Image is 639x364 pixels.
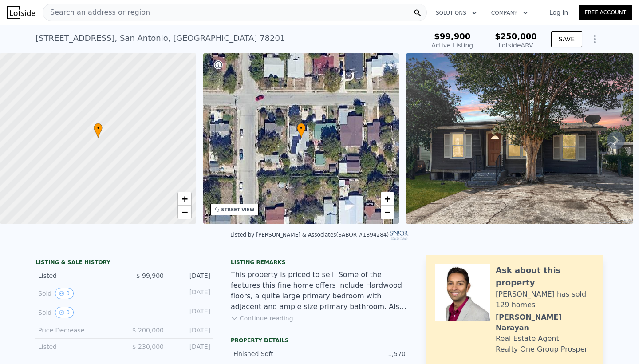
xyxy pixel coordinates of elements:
[406,53,633,224] img: Sale: 167523701 Parcel: 106299452
[231,259,408,266] div: Listing remarks
[429,5,484,21] button: Solutions
[319,349,406,358] div: 1,570
[484,5,535,21] button: Company
[496,264,595,289] div: Ask about this property
[38,271,117,280] div: Listed
[38,326,117,335] div: Price Decrease
[297,124,306,132] span: •
[55,288,74,299] button: View historical data
[38,342,117,351] div: Listed
[171,271,210,280] div: [DATE]
[496,312,595,333] div: [PERSON_NAME] Narayan
[35,259,213,268] div: LISTING & SALE HISTORY
[94,123,103,138] div: •
[231,269,408,312] div: This property is priced to sell. Some of the features this fine home offers include Hardwood floo...
[171,326,210,335] div: [DATE]
[496,289,595,310] div: [PERSON_NAME] has sold 129 homes
[579,5,632,20] a: Free Account
[181,206,187,218] span: −
[178,192,191,206] a: Zoom in
[233,349,319,358] div: Finished Sqft
[434,32,470,41] span: $99,900
[390,231,409,240] img: SABOR Logo
[230,232,409,238] div: Listed by [PERSON_NAME] & Associates (SABOR #1894284)
[35,32,285,44] div: [STREET_ADDRESS] , San Antonio , [GEOGRAPHIC_DATA] 78201
[496,333,559,344] div: Real Estate Agent
[171,307,210,318] div: [DATE]
[495,41,537,50] div: Lotside ARV
[231,337,408,344] div: Property details
[495,32,537,41] span: $250,000
[38,307,117,318] div: Sold
[43,7,150,18] span: Search an address or region
[385,206,390,218] span: −
[38,288,117,299] div: Sold
[551,31,582,47] button: SAVE
[132,327,164,334] span: $ 200,000
[231,314,293,323] button: Continue reading
[171,288,210,299] div: [DATE]
[496,344,588,355] div: Realty One Group Prosper
[7,6,35,19] img: Lotside
[221,206,255,213] div: STREET VIEW
[381,206,394,219] a: Zoom out
[385,193,390,204] span: +
[132,343,164,350] span: $ 230,000
[178,206,191,219] a: Zoom out
[55,307,74,318] button: View historical data
[586,30,603,48] button: Show Options
[381,192,394,206] a: Zoom in
[181,193,187,204] span: +
[431,42,473,49] span: Active Listing
[94,124,103,132] span: •
[297,123,306,138] div: •
[136,272,164,279] span: $ 99,900
[171,342,210,351] div: [DATE]
[539,8,579,17] a: Log In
